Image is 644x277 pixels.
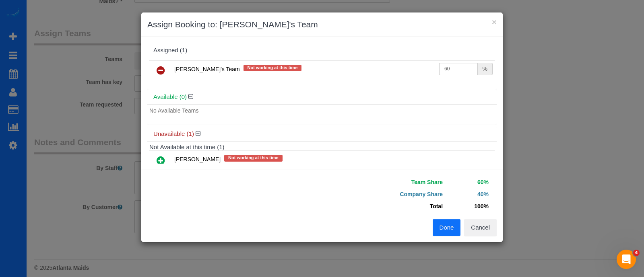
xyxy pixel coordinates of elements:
h4: Available (0) [153,94,491,101]
td: 60% [445,176,491,188]
h3: Assign Booking to: [PERSON_NAME]'s Team [147,18,497,31]
div: % [478,63,493,75]
span: 4 [633,250,640,256]
span: [PERSON_NAME] [174,156,221,163]
button: Cancel [464,219,497,236]
button: × [492,18,497,26]
h4: Unavailable (1) [153,131,491,137]
div: Assigned (1) [153,47,491,54]
span: No Available Teams [149,107,198,114]
td: Company Share [328,188,445,200]
span: Not working at this time [244,65,302,71]
td: 40% [445,188,491,200]
td: Team Share [328,176,445,188]
td: 100% [445,200,491,212]
span: Not working at this time [224,155,283,161]
td: Total [328,200,445,212]
span: [PERSON_NAME]'s Team [174,66,240,72]
button: Done [433,219,461,236]
h4: Not Available at this time (1) [149,144,495,151]
iframe: Intercom live chat [617,250,636,269]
